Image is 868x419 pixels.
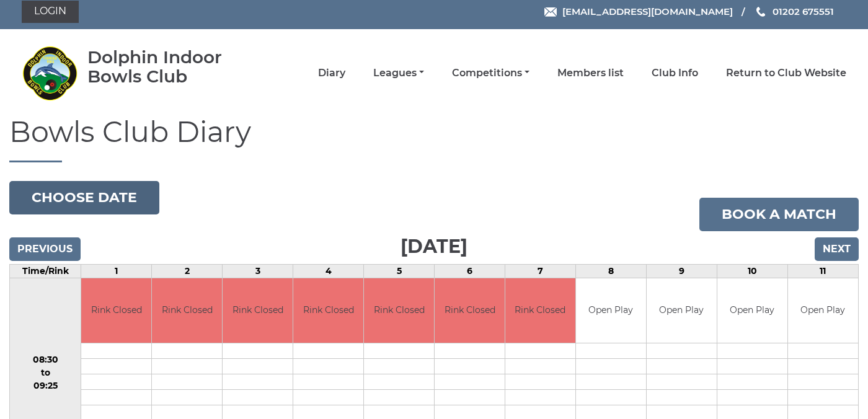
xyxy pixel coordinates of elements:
[699,198,859,231] a: Book a match
[787,264,858,278] td: 11
[646,264,717,278] td: 9
[22,45,77,101] img: Dolphin Indoor Bowls Club
[505,264,576,278] td: 7
[152,278,222,343] td: Rink Closed
[773,6,834,17] span: 01202 675551
[544,7,557,17] img: Email
[652,66,698,80] a: Club Info
[293,278,363,343] td: Rink Closed
[293,264,364,278] td: 4
[364,264,435,278] td: 5
[87,48,258,86] div: Dolphin Indoor Bowls Club
[223,264,293,278] td: 3
[435,278,505,343] td: Rink Closed
[726,66,846,80] a: Return to Club Website
[364,278,434,343] td: Rink Closed
[544,4,733,19] a: Email [EMAIL_ADDRESS][DOMAIN_NAME]
[435,264,505,278] td: 6
[755,4,834,19] a: Phone us 01202 675551
[557,66,624,80] a: Members list
[22,1,79,23] a: Login
[9,181,159,214] button: Choose date
[576,278,646,343] td: Open Play
[9,237,81,261] input: Previous
[452,66,529,80] a: Competitions
[9,117,859,162] h1: Bowls Club Diary
[717,278,787,343] td: Open Play
[717,264,787,278] td: 10
[10,264,81,278] td: Time/Rink
[81,278,151,343] td: Rink Closed
[575,264,646,278] td: 8
[788,278,858,343] td: Open Play
[152,264,223,278] td: 2
[815,237,859,261] input: Next
[373,66,424,80] a: Leagues
[756,7,765,17] img: Phone us
[223,278,293,343] td: Rink Closed
[81,264,152,278] td: 1
[562,6,733,17] span: [EMAIL_ADDRESS][DOMAIN_NAME]
[318,66,345,80] a: Diary
[647,278,717,343] td: Open Play
[505,278,575,343] td: Rink Closed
